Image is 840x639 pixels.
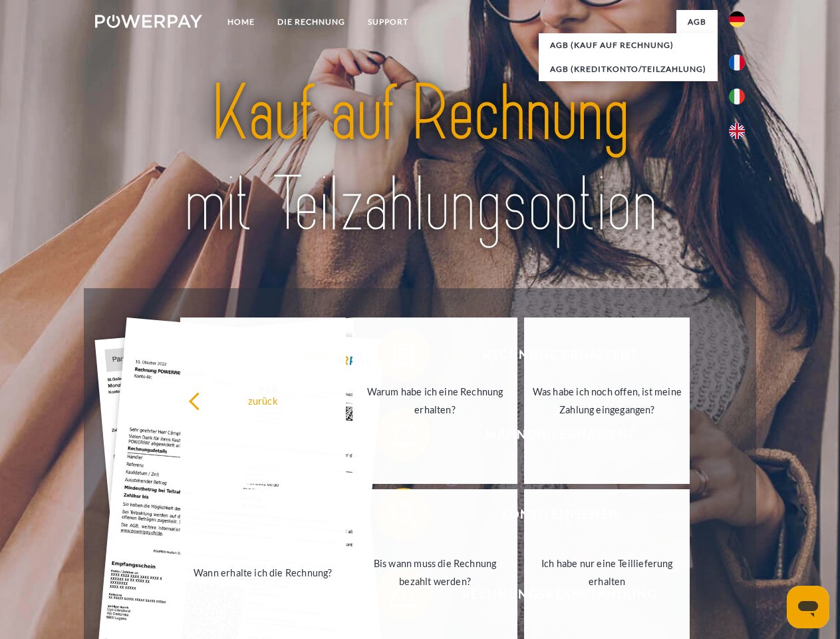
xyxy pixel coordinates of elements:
a: DIE RECHNUNG [266,10,356,34]
img: de [729,11,745,27]
img: it [729,89,745,105]
img: logo-powerpay-white.svg [95,15,202,28]
div: Bis wann muss die Rechnung bezahlt werden? [360,554,510,590]
img: en [729,123,745,139]
a: AGB (Kauf auf Rechnung) [539,33,718,57]
div: Wann erhalte ich die Rechnung? [188,563,338,581]
div: Ich habe nur eine Teillieferung erhalten [532,554,682,590]
div: Warum habe ich eine Rechnung erhalten? [360,383,510,419]
a: SUPPORT [356,10,420,34]
a: agb [676,10,718,34]
div: Was habe ich noch offen, ist meine Zahlung eingegangen? [532,383,682,419]
iframe: Button to launch messaging window [787,586,829,628]
div: zurück [188,391,338,409]
a: Home [216,10,266,34]
img: title-powerpay_de.svg [127,64,713,255]
img: fr [729,55,745,71]
a: AGB (Kreditkonto/Teilzahlung) [539,57,718,81]
a: Was habe ich noch offen, ist meine Zahlung eingegangen? [524,318,690,484]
